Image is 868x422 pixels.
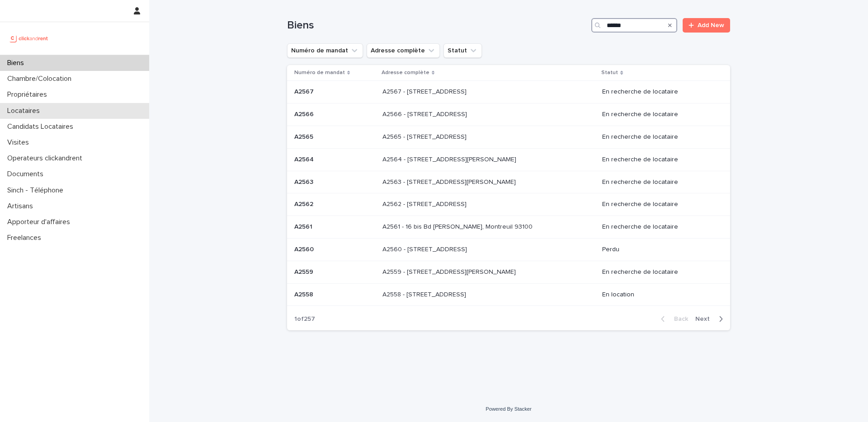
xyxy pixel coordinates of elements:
a: Add New [683,18,730,33]
p: Apporteur d'affaires [4,218,77,226]
p: A2567 [294,86,316,96]
p: Sinch - Téléphone [4,186,71,195]
p: A2558 [294,289,315,299]
p: A2560 - [STREET_ADDRESS] [382,244,469,253]
p: Biens [4,59,31,67]
p: Candidats Locataires [4,122,80,131]
p: En recherche de locataire [602,156,716,164]
span: Add New [698,22,724,28]
p: En recherche de locataire [602,201,716,208]
span: Next [695,316,715,322]
tr: A2565A2565 A2565 - [STREET_ADDRESS]A2565 - [STREET_ADDRESS] En recherche de locataire [287,126,730,148]
p: Chambre/Colocation [4,75,79,83]
p: En recherche de locataire [602,111,716,118]
p: A2558 - [STREET_ADDRESS] [382,289,468,299]
p: 1 of 257 [287,308,322,330]
p: A2565 [294,131,315,141]
p: En recherche de locataire [602,178,716,186]
p: Perdu [602,246,716,253]
p: Numéro de mandat [294,68,345,78]
p: A2561 [294,221,314,231]
p: Adresse complète [382,68,429,78]
button: Adresse complète [367,43,440,58]
p: A2563 [294,177,315,186]
p: A2561 - 16 bis Bd [PERSON_NAME], Montreuil 93100 [382,221,534,231]
p: En recherche de locataire [602,223,716,231]
tr: A2562A2562 A2562 - [STREET_ADDRESS]A2562 - [STREET_ADDRESS] En recherche de locataire [287,193,730,216]
input: Search [591,18,677,33]
p: A2564 - [STREET_ADDRESS][PERSON_NAME] [382,154,518,164]
h1: Biens [287,19,588,32]
p: A2562 [294,199,315,208]
tr: A2567A2567 A2567 - [STREET_ADDRESS]A2567 - [STREET_ADDRESS] En recherche de locataire [287,81,730,103]
button: Statut [443,43,482,58]
button: Back [654,315,692,323]
p: A2560 [294,244,316,253]
p: Visites [4,138,36,147]
p: Propriétaires [4,90,54,99]
p: Freelances [4,234,48,242]
p: Operateurs clickandrent [4,154,90,163]
tr: A2563A2563 A2563 - [STREET_ADDRESS][PERSON_NAME]A2563 - [STREET_ADDRESS][PERSON_NAME] En recherch... [287,171,730,193]
tr: A2566A2566 A2566 - [STREET_ADDRESS]A2566 - [STREET_ADDRESS] En recherche de locataire [287,103,730,126]
p: Statut [601,68,618,78]
p: A2564 [294,154,316,164]
img: UCB0brd3T0yccxBKYDjQ [7,29,51,47]
tr: A2558A2558 A2558 - [STREET_ADDRESS]A2558 - [STREET_ADDRESS] En location [287,283,730,306]
p: En recherche de locataire [602,133,716,141]
p: A2565 - [STREET_ADDRESS] [382,131,468,141]
p: A2566 [294,109,316,118]
p: En location [602,291,716,299]
p: En recherche de locataire [602,88,716,96]
tr: A2561A2561 A2561 - 16 bis Bd [PERSON_NAME], Montreuil 93100A2561 - 16 bis Bd [PERSON_NAME], Montr... [287,216,730,239]
p: A2562 - [STREET_ADDRESS] [382,199,468,208]
p: En recherche de locataire [602,268,716,276]
p: A2559 [294,267,315,276]
span: Back [669,316,688,322]
a: Powered By Stacker [486,406,531,412]
p: A2566 - [STREET_ADDRESS] [382,109,469,118]
p: Documents [4,170,51,178]
p: A2559 - [STREET_ADDRESS][PERSON_NAME] [382,267,518,276]
p: A2563 - 781 Avenue de Monsieur Teste, Montpellier 34070 [382,177,518,186]
p: A2567 - [STREET_ADDRESS] [382,86,468,96]
tr: A2564A2564 A2564 - [STREET_ADDRESS][PERSON_NAME]A2564 - [STREET_ADDRESS][PERSON_NAME] En recherch... [287,148,730,171]
button: Next [692,315,730,323]
p: Artisans [4,202,40,211]
p: Locataires [4,107,47,115]
tr: A2559A2559 A2559 - [STREET_ADDRESS][PERSON_NAME]A2559 - [STREET_ADDRESS][PERSON_NAME] En recherch... [287,261,730,283]
button: Numéro de mandat [287,43,363,58]
tr: A2560A2560 A2560 - [STREET_ADDRESS]A2560 - [STREET_ADDRESS] Perdu [287,238,730,261]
